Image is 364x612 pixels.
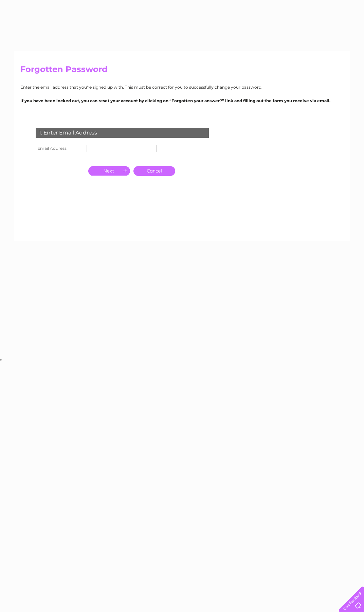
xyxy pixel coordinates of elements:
[133,166,175,176] a: Cancel
[20,97,344,104] p: If you have been locked out, you can reset your account by clicking on “Forgotten your answer?” l...
[34,143,85,154] th: Email Address
[20,65,344,77] h2: Forgotten Password
[36,128,209,138] div: 1. Enter Email Address
[20,84,344,90] p: Enter the email address that you're signed up with. This must be correct for you to successfully ...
